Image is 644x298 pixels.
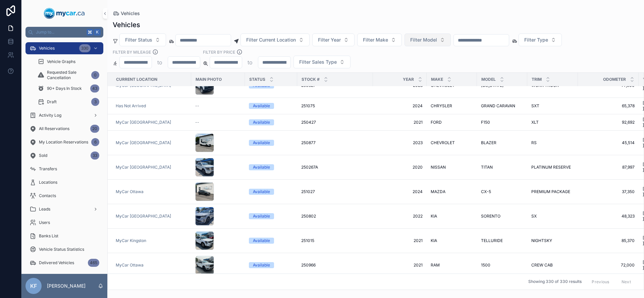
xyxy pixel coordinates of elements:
span: NIGHTSKY [531,238,552,243]
a: MyCar [GEOGRAPHIC_DATA] [116,140,171,145]
span: GRAND CARAVAN [481,103,515,109]
div: 6 [91,138,99,146]
a: 65,378 [582,103,635,109]
a: 72,000 [582,262,635,268]
span: Filter Status [125,37,152,43]
span: 250267A [301,165,318,170]
a: Available [249,238,293,244]
span: Vehicle Graphs [47,59,75,64]
a: 251015 [301,238,369,243]
span: 250427 [301,120,316,125]
span: TELLURIDE [481,238,503,243]
a: Activity Log [25,109,103,121]
span: RAM [431,262,440,268]
a: Users [25,217,103,229]
span: 250802 [301,214,316,219]
a: Transfers [25,163,103,175]
span: Current Location [116,77,157,82]
div: Available [253,119,270,125]
span: Transfers [39,166,57,172]
a: MyCar [GEOGRAPHIC_DATA] [116,214,187,219]
span: Vehicles [121,10,140,17]
span: Filter Make [363,37,388,43]
a: My Location Reservations6 [25,136,103,148]
h1: Vehicles [113,20,140,29]
span: Make [431,77,443,82]
span: All Reservations [39,126,69,131]
span: Vehicle Status Statistics [39,247,84,252]
span: 92,692 [582,120,635,125]
div: Available [253,213,270,219]
a: FORD [431,120,473,125]
span: 2021 [377,238,423,243]
div: 33 [91,152,99,160]
a: Has Not Arrived [116,103,187,109]
span: Filter Model [410,37,437,43]
a: Vehicle Graphs [34,56,103,68]
a: Vehicle Status Statistics [25,243,103,255]
span: Year [403,77,414,82]
div: 3 [91,98,99,106]
span: Filter Type [524,37,548,43]
span: Delivered Vehicles [39,260,74,265]
a: MyCar [GEOGRAPHIC_DATA] [116,214,171,219]
a: MyCar Ottawa [116,189,144,194]
span: -- [195,103,199,109]
a: Contacts [25,190,103,202]
a: Available [249,164,293,170]
a: 85,370 [582,238,635,243]
span: NISSAN [431,165,446,170]
span: SX [531,214,537,219]
div: 330 [79,44,91,52]
span: Main Photo [196,77,222,82]
a: CHEVROLET [431,140,473,145]
a: Available [249,189,293,195]
button: Select Button [240,34,310,46]
span: 250877 [301,140,316,145]
a: 251027 [301,189,369,194]
a: 251075 [301,103,369,109]
span: KF [30,282,37,290]
span: 2021 [377,262,423,268]
a: MyCar [GEOGRAPHIC_DATA] [116,120,171,125]
a: MyCar Ottawa [116,262,187,268]
a: All Reservations20 [25,123,103,135]
a: MyCar Ottawa [116,189,187,194]
span: 251075 [301,103,315,109]
a: Draft3 [34,96,103,108]
span: Draft [47,99,57,105]
a: 250427 [301,120,369,125]
a: BLAZER [481,140,523,145]
span: KIA [431,214,437,219]
p: to [248,58,253,66]
span: SXT [531,103,539,109]
a: Delivered Vehicles465 [25,257,103,269]
div: Available [253,140,270,146]
a: MyCar [GEOGRAPHIC_DATA] [116,165,187,170]
a: Sold33 [25,150,103,162]
span: CHRYSLER [431,103,452,109]
span: 251027 [301,189,315,194]
span: 2021 [377,120,423,125]
a: 45,514 [582,140,635,145]
a: Banks List [25,230,103,242]
a: Leads [25,203,103,215]
a: Has Not Arrived [116,103,146,109]
span: F150 [481,120,490,125]
a: TELLURIDE [481,238,523,243]
a: 2024 [377,103,423,109]
a: MyCar Kingston [116,238,146,243]
span: 2022 [377,214,423,219]
button: Jump to...K [25,27,103,38]
span: Odometer [603,77,626,82]
div: Available [253,164,270,170]
span: Sold [39,153,47,158]
div: Available [253,262,270,268]
p: to [157,58,162,66]
div: Available [253,103,270,109]
a: MyCar Kingston [116,238,187,243]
